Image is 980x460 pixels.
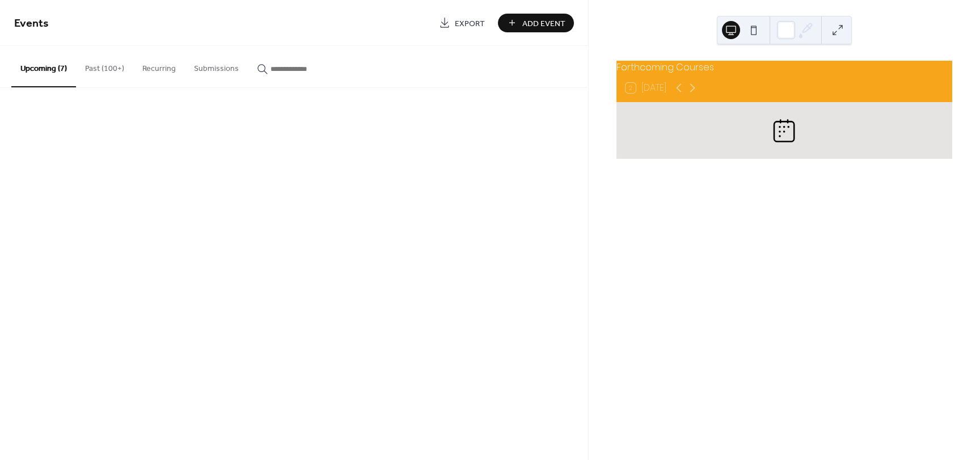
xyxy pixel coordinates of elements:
span: Events [14,12,49,35]
a: Export [430,14,493,32]
button: Recurring [133,46,185,86]
button: Upcoming (7) [11,46,76,87]
button: Add Event [498,14,574,32]
span: Export [455,18,485,29]
button: Past (100+) [76,46,133,86]
div: Forthcoming Courses [616,61,952,74]
button: Submissions [185,46,248,86]
span: Add Event [522,18,565,29]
